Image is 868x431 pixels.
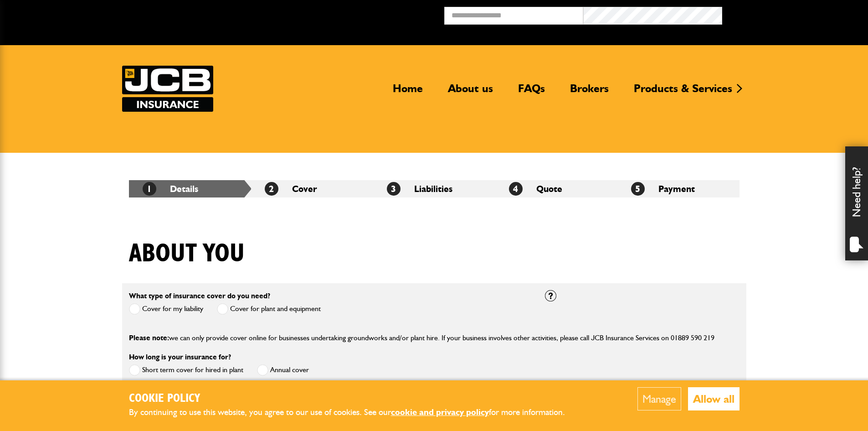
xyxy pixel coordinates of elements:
label: Annual cover [257,364,309,376]
a: FAQs [511,82,552,103]
span: 4 [509,182,523,196]
p: we can only provide cover online for businesses undertaking groundworks and/or plant hire. If you... [129,332,740,344]
a: Home [386,82,430,103]
li: Details [129,180,251,197]
li: Payment [617,180,740,197]
li: Cover [251,180,373,197]
div: Need help? [845,146,868,260]
img: JCB Insurance Services logo [122,66,213,112]
button: Broker Login [722,7,861,21]
li: Quote [495,180,617,197]
span: 5 [631,182,645,196]
label: How long is your insurance for? [129,353,231,361]
span: 3 [387,182,401,196]
a: Brokers [563,82,616,103]
p: By continuing to use this website, you agree to our use of cookies. See our for more information. [129,405,580,420]
span: Please note: [129,333,169,342]
a: JCB Insurance Services [122,66,213,112]
button: Allow all [688,387,740,410]
a: About us [441,82,500,103]
label: What type of insurance cover do you need? [129,292,270,300]
span: 2 [265,182,278,196]
a: cookie and privacy policy [391,407,489,417]
label: Short term cover for hired in plant [129,364,243,376]
span: 1 [143,182,156,196]
h2: Cookie Policy [129,392,580,406]
li: Liabilities [373,180,495,197]
button: Manage [637,387,681,410]
label: Cover for my liability [129,303,203,315]
h1: About you [129,239,245,269]
a: Products & Services [627,82,739,103]
label: Cover for plant and equipment [217,303,321,315]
